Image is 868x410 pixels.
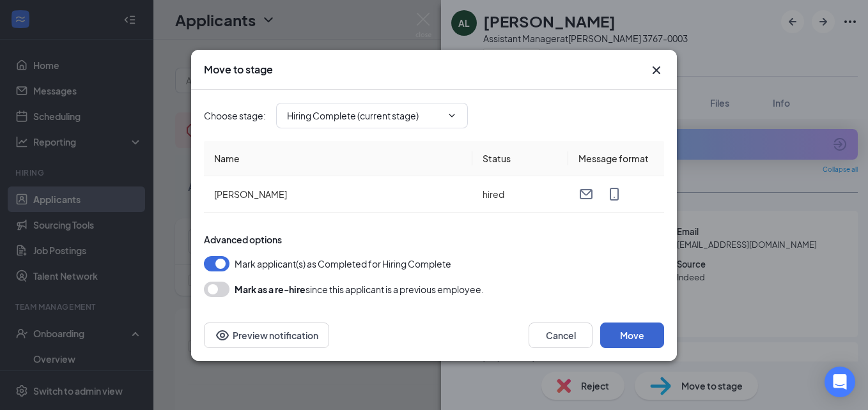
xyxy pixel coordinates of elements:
svg: Cross [649,63,664,78]
span: [PERSON_NAME] [214,188,287,200]
div: since this applicant is a previous employee. [235,282,484,297]
button: Cancel [529,323,593,348]
th: Name [204,141,472,176]
td: hired [472,176,568,213]
span: Choose stage : [204,109,266,123]
div: Advanced options [204,233,664,246]
svg: ChevronDown [447,110,457,121]
button: Close [649,63,664,78]
th: Status [472,141,568,176]
div: Open Intercom Messenger [825,367,855,397]
span: Mark applicant(s) as Completed for Hiring Complete [235,256,451,271]
button: Preview notificationEye [204,323,329,348]
svg: MobileSms [607,186,622,202]
svg: Email [578,186,594,202]
h3: Move to stage [204,63,273,77]
button: Move [600,323,664,348]
svg: Eye [215,328,230,343]
b: Mark as a re-hire [235,284,306,295]
th: Message format [568,141,664,176]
